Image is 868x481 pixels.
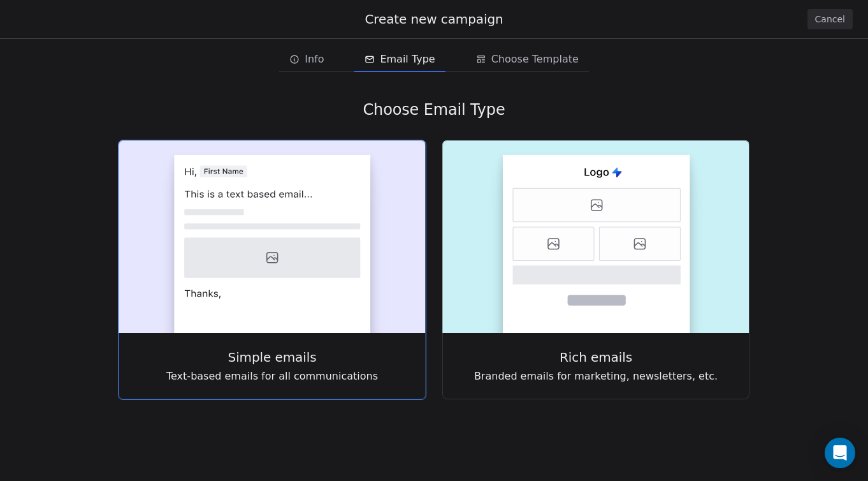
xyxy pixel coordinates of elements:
[825,438,855,468] div: Open Intercom Messenger
[279,47,589,72] div: email creation steps
[491,52,579,67] span: Choose Template
[807,9,853,29] button: Cancel
[380,52,435,67] span: Email Type
[228,348,317,366] span: Simple emails
[118,100,750,119] div: Choose Email Type
[15,10,853,28] div: Create new campaign
[474,369,718,384] span: Branded emails for marketing, newsletters, etc.
[305,52,324,67] span: Info
[560,348,632,366] span: Rich emails
[166,369,378,384] span: Text-based emails for all communications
